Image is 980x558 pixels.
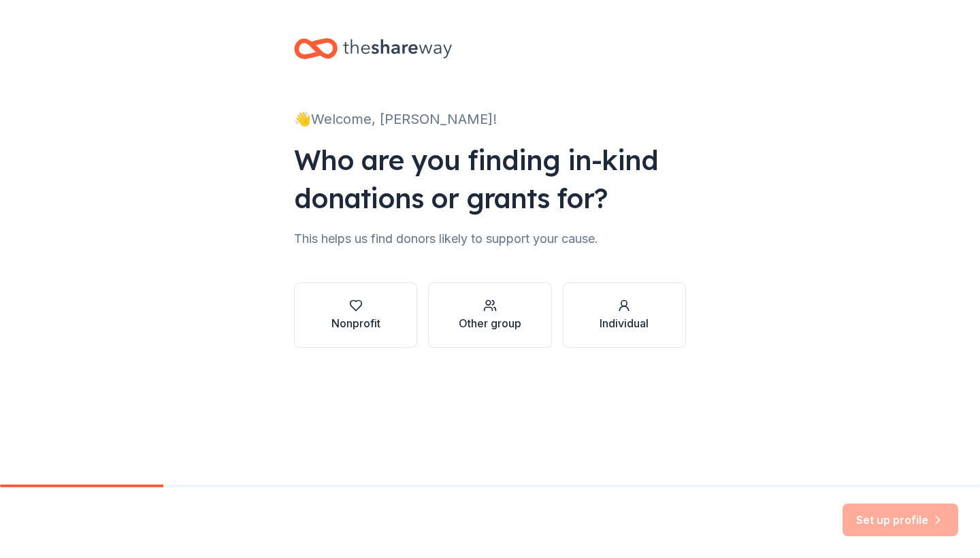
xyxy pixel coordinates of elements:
div: Who are you finding in-kind donations or grants for? [294,141,686,217]
div: Nonprofit [331,315,380,331]
div: Individual [600,315,649,331]
button: Individual [563,282,686,348]
button: Nonprofit [294,282,417,348]
div: 👋 Welcome, [PERSON_NAME]! [294,108,686,130]
div: Other group [459,315,521,331]
div: This helps us find donors likely to support your cause. [294,228,686,250]
button: Other group [428,282,551,348]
